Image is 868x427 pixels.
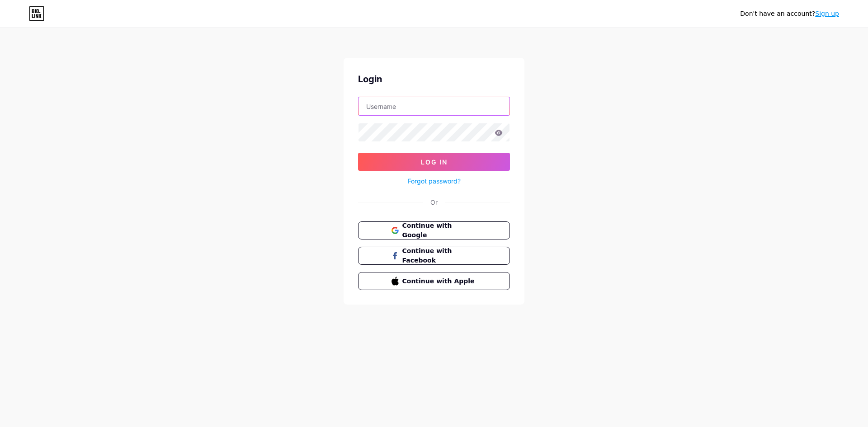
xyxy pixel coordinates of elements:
span: Continue with Apple [402,277,477,286]
a: Forgot password? [408,176,461,186]
div: Login [358,72,510,86]
span: Continue with Google [402,221,477,240]
button: Continue with Google [358,221,510,239]
a: Sign up [815,10,839,17]
button: Continue with Facebook [358,247,510,265]
span: Log In [421,158,448,166]
input: Username [359,97,509,115]
div: Don't have an account? [740,9,839,19]
span: Continue with Facebook [402,246,477,265]
button: Continue with Apple [358,272,510,290]
div: Or [430,197,438,207]
button: Log In [358,153,510,171]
